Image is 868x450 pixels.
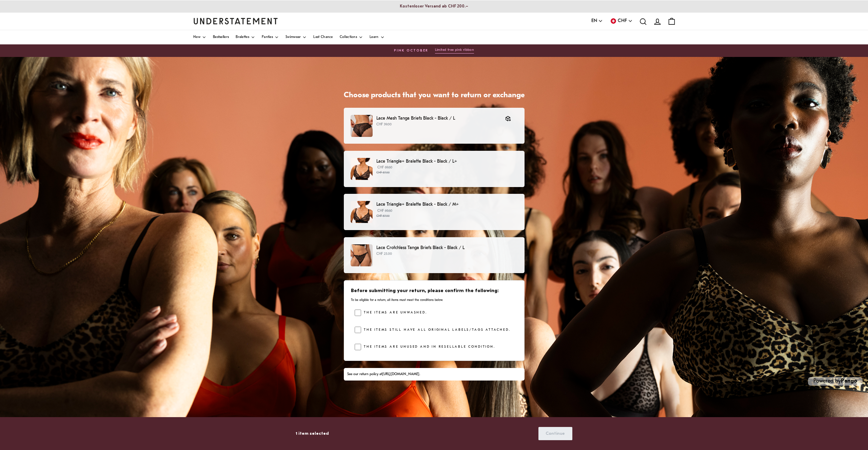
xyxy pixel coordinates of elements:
a: Pango [841,379,857,384]
span: Collections [340,36,357,39]
p: Lace Crotchless Tanga Briefs Black - Black / L [376,244,517,251]
a: Learn [370,30,384,44]
a: Bralettes [236,30,255,44]
label: The items are unused and in resellable condition. [361,344,495,350]
strike: CHF 87.00 [376,171,390,174]
label: The items still have all original labels/tags attached. [361,327,510,333]
p: Lace Mesh Tanga Briefs Black - Black / L [376,115,498,122]
a: Understatement Homepage [193,18,278,24]
button: EN [591,17,603,25]
span: Swimwear [285,36,301,39]
a: [URL][DOMAIN_NAME] [382,372,419,376]
span: Last Chance [313,36,333,39]
button: CHF [610,17,633,25]
img: BLLA-BRF-005_retouched.jpg [351,244,373,266]
img: 117_52661b60-0f85-4719-ba32-954cce1268af.jpg [351,158,373,180]
button: Limited free pink ribbon [435,48,474,54]
h1: Choose products that you want to return or exchange [344,91,525,101]
a: PINK OCTOBERLimited free pink ribbon [193,48,675,54]
span: EN [591,17,597,25]
p: CHF 39.00 [376,122,498,127]
label: The items are unwashed. [361,309,427,316]
span: CHF [618,17,627,25]
span: Learn [370,36,379,39]
a: Panties [262,30,279,44]
img: 117_52661b60-0f85-4719-ba32-954cce1268af.jpg [351,201,373,223]
p: Powered by [808,377,863,386]
a: New [193,30,206,44]
span: Panties [262,36,273,39]
p: Lace Triangle+ Bralette Black - Black / M+ [376,201,517,208]
a: Collections [340,30,363,44]
span: PINK OCTOBER [394,48,428,54]
a: Last Chance [313,30,333,44]
span: Bralettes [236,36,249,39]
span: New [193,36,200,39]
a: Bestsellers [213,30,229,44]
a: Swimwear [285,30,307,44]
p: CHF 69.60 [376,208,517,219]
h3: Before submitting your return, please confirm the following: [351,288,517,294]
p: CHF 69.60 [376,165,517,175]
p: To be eligible for a return, all items must meet the conditions below. [351,298,517,302]
span: Bestsellers [213,36,229,39]
strike: CHF 87.00 [376,214,390,218]
img: 68_fd1828e4-0362-460e-b527-73a36b6eb2bf.jpg [351,115,373,137]
p: Lace Triangle+ Bralette Black - Black / L+ [376,158,517,165]
p: CHF 25.00 [376,251,517,257]
div: See our return policy at . [347,372,521,377]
